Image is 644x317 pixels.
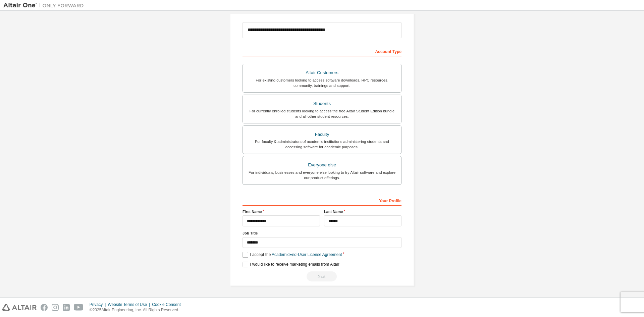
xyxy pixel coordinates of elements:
label: First Name [243,209,320,214]
div: Everyone else [247,160,397,170]
label: I would like to receive marketing emails from Altair [243,262,339,267]
div: Your Profile [243,195,401,206]
p: © 2025 Altair Engineering, Inc. All Rights Reserved. [90,307,185,313]
label: I accept the [243,252,342,258]
img: altair_logo.svg [2,304,37,311]
div: Students [247,99,397,108]
div: For individuals, businesses and everyone else looking to try Altair software and explore our prod... [247,170,397,180]
div: Read and acccept EULA to continue [243,271,401,281]
div: Altair Customers [247,68,397,77]
div: Faculty [247,130,397,139]
img: facebook.svg [41,304,48,311]
img: youtube.svg [74,304,84,311]
label: Last Name [324,209,401,214]
img: instagram.svg [52,304,59,311]
div: Cookie Consent [152,302,184,307]
div: Privacy [90,302,108,307]
div: Website Terms of Use [108,302,152,307]
img: Altair One [3,2,87,9]
img: linkedin.svg [63,304,70,311]
div: For currently enrolled students looking to access the free Altair Student Edition bundle and all ... [247,108,397,119]
a: Academic End-User License Agreement [272,252,342,257]
label: Job Title [243,230,401,236]
div: For faculty & administrators of academic institutions administering students and accessing softwa... [247,139,397,150]
div: Account Type [243,46,401,56]
div: For existing customers looking to access software downloads, HPC resources, community, trainings ... [247,77,397,88]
